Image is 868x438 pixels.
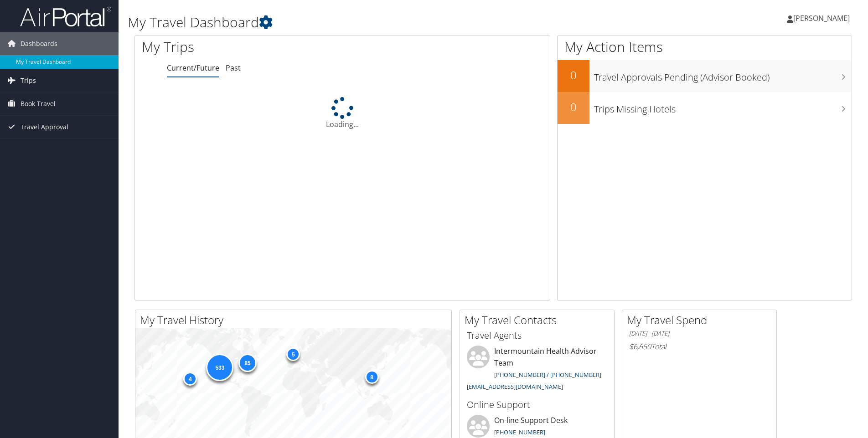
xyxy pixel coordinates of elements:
[558,60,852,92] a: 0Travel Approvals Pending (Advisor Booked)
[558,67,589,83] h2: 0
[558,37,852,56] h1: My Action Items
[365,370,378,384] div: 8
[183,372,197,386] div: 4
[594,66,852,84] h3: Travel Approvals Pending (Advisor Booked)
[135,97,550,130] div: Loading...
[465,312,614,328] h2: My Travel Contacts
[467,329,607,342] h3: Travel Agents
[594,98,852,116] h3: Trips Missing Hotels
[142,37,370,56] h1: My Trips
[629,341,770,351] h6: Total
[140,312,451,328] h2: My Travel History
[793,13,850,23] span: [PERSON_NAME]
[238,354,257,372] div: 85
[558,99,589,115] h2: 0
[629,341,651,351] span: $6,650
[629,329,770,338] h6: [DATE] - [DATE]
[206,354,233,381] div: 533
[494,371,601,379] a: [PHONE_NUMBER] / [PHONE_NUMBER]
[21,116,68,138] span: Travel Approval
[21,69,36,92] span: Trips
[167,63,219,73] a: Current/Future
[21,32,57,55] span: Dashboards
[627,312,776,328] h2: My Travel Spend
[787,5,859,32] a: [PERSON_NAME]
[558,92,852,124] a: 0Trips Missing Hotels
[21,92,56,115] span: Book Travel
[20,6,111,27] img: airportal-logo.png
[467,398,607,411] h3: Online Support
[462,346,612,394] li: Intermountain Health Advisor Team
[128,13,615,32] h1: My Travel Dashboard
[467,382,563,391] a: [EMAIL_ADDRESS][DOMAIN_NAME]
[494,428,545,436] a: [PHONE_NUMBER]
[226,63,241,73] a: Past
[286,347,300,361] div: 5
